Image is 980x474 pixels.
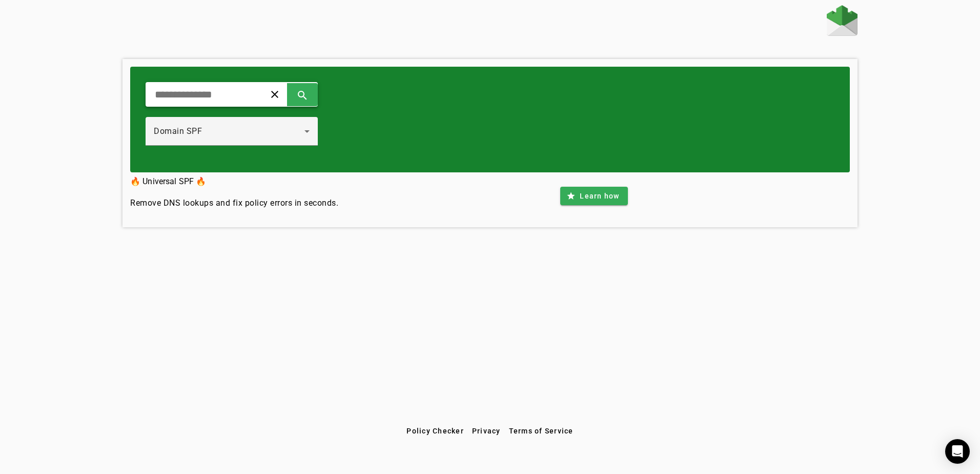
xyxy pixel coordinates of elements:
h4: Remove DNS lookups and fix policy errors in seconds. [130,197,338,209]
button: Policy Checker [402,422,468,440]
button: Privacy [468,422,505,440]
button: Terms of Service [505,422,578,440]
span: Privacy [472,427,501,435]
a: Home [827,5,857,38]
span: Policy Checker [406,427,464,435]
span: Domain SPF [154,126,202,136]
button: Learn how [560,187,627,205]
div: Open Intercom Messenger [945,439,970,464]
span: Terms of Service [509,427,574,435]
h3: 🔥 Universal SPF 🔥 [130,174,338,189]
img: Fraudmarc Logo [827,5,857,36]
span: Learn how [580,191,619,201]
